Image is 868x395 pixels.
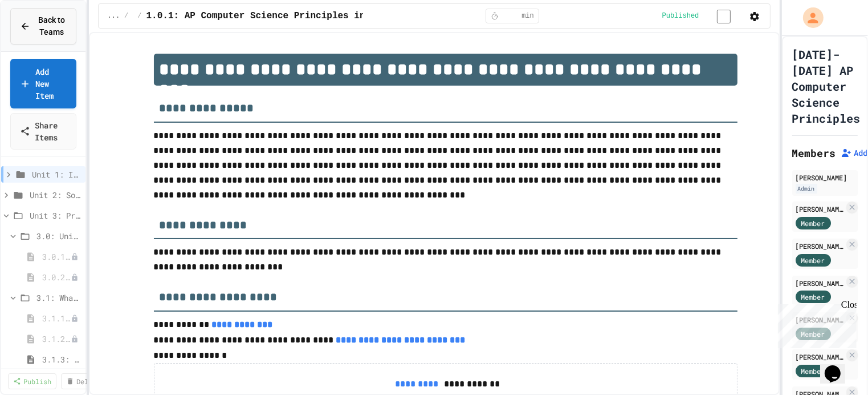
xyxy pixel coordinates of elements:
span: ... [108,11,120,21]
span: Member [801,255,825,265]
span: Member [801,366,825,376]
span: Back to Teams [37,14,67,38]
div: Chat with us now!Close [5,5,79,72]
a: Share Items [10,113,76,150]
span: Member [801,292,825,302]
span: Published [662,11,699,21]
div: [PERSON_NAME] [796,172,855,183]
span: 3.0.1: Unit Overview [42,251,71,263]
span: 3.1.1: Why Learn to Program? [42,312,71,324]
a: Delete [61,373,105,389]
span: 3.0.2: AP Alignment [42,271,71,283]
span: 1.0.1: AP Computer Science Principles in Python Course Syllabus [146,9,491,23]
iframe: chat widget [773,300,857,348]
div: Unpublished [71,253,79,261]
a: Add New Item [10,59,76,108]
span: Unit 1: Intro to Computer Science [32,168,81,180]
button: Back to Teams [10,8,76,45]
span: 3.1.2: What is Code? [42,333,71,345]
div: [PERSON_NAME] [796,352,845,362]
div: Unpublished [71,273,79,281]
div: Content is published and visible to students [662,9,745,23]
span: min [521,11,534,21]
span: / [137,11,141,21]
input: publish toggle [703,10,744,23]
div: [PERSON_NAME] [796,204,845,214]
span: / [124,11,128,21]
h1: [DATE]-[DATE] AP Computer Science Principles [792,46,861,126]
span: 3.0: Unit Overview [36,230,81,242]
div: [PERSON_NAME] [796,241,845,251]
h2: Members [792,145,836,161]
span: Unit 3: Programming with Python [30,209,81,221]
a: Publish [8,373,56,389]
span: Unit 2: Solving Problems in Computer Science [30,189,81,201]
div: My Account [791,5,826,31]
span: 3.1: What is Code? [36,292,81,304]
iframe: chat widget [820,349,857,384]
div: Unpublished [71,315,79,323]
span: 3.1.3: The JuiceMind IDE [42,353,81,365]
div: [PERSON_NAME] [PERSON_NAME] [796,278,845,288]
div: Admin [796,184,817,194]
span: Member [801,218,825,228]
button: Add [841,147,868,159]
div: Unpublished [71,335,79,343]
